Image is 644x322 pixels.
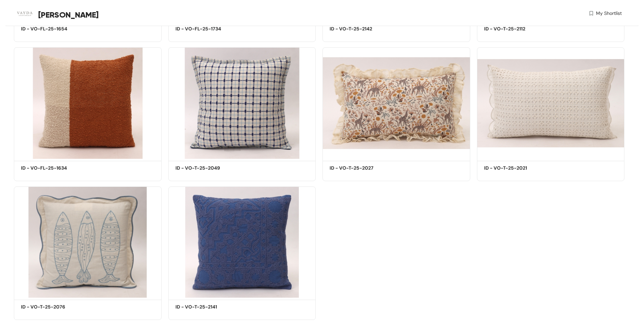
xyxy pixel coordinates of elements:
h5: ID - VO-FL-25-1634 [21,165,78,172]
img: 79dd7092-a2a4-4bdf-ae06-7c4ad5840878 [168,47,316,159]
h5: ID - VO-T-25-2141 [175,303,233,311]
img: 5f969c23-acfd-4bd8-9fe0-3c181f5142a2 [168,187,316,298]
img: 1e94baf0-de2e-4793-bd54-1d2218a8f5a0 [14,187,162,298]
h5: ID - VO-T-25-2076 [21,303,78,311]
h5: ID - VO-T-25-2021 [484,165,542,172]
span: My Shortlist [596,10,622,17]
img: wishlist [588,10,594,17]
img: Buyer Portal [14,3,36,25]
h5: ID - VO-T-25-2027 [330,165,387,172]
h5: ID - VO-T-25-2049 [175,165,233,172]
img: b9817a19-8573-42de-8d20-2b5a7bd93801 [323,47,470,159]
span: [PERSON_NAME] [38,9,99,21]
img: 6722fb88-71db-42ef-9e95-7fb406940d79 [477,47,625,159]
img: 09ef7a69-223c-4486-a46f-99527261b277 [14,47,162,159]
